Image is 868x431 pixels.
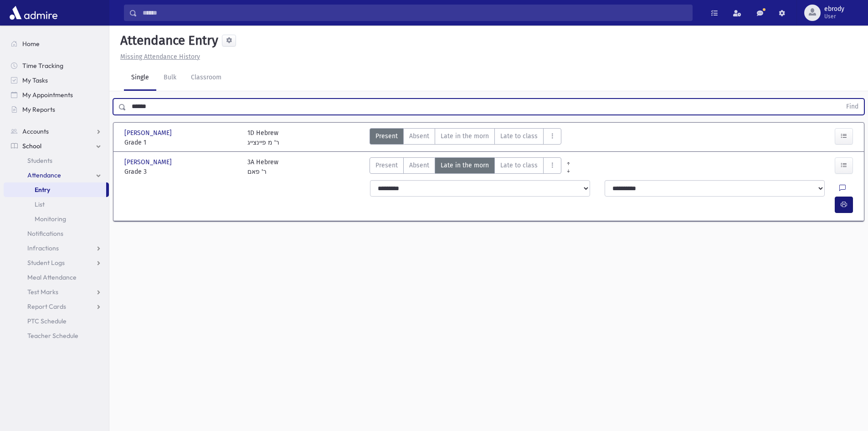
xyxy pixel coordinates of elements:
span: Teacher Schedule [27,332,78,340]
span: User [824,13,844,20]
a: My Appointments [4,88,109,102]
a: Bulk [156,65,184,91]
span: PTC Schedule [27,317,67,325]
a: Time Tracking [4,58,109,73]
span: Attendance [27,171,61,179]
button: Find [841,99,864,114]
span: Present [375,161,398,170]
span: Absent [409,131,429,141]
span: List [35,200,45,208]
span: Monitoring [35,215,66,223]
span: Absent [409,161,429,170]
div: AttTypes [370,157,561,177]
a: My Reports [4,102,109,117]
a: Student Logs [4,255,109,270]
a: Classroom [184,65,229,91]
a: Monitoring [4,212,109,226]
div: 1D Hebrew ר' מ פיינצייג [247,128,279,147]
span: School [22,142,41,150]
div: 3A Hebrew ר' פאם [247,157,278,177]
span: Home [22,40,40,48]
span: Late in the morn [441,161,489,170]
span: Late in the morn [441,131,489,141]
span: Test Marks [27,288,58,296]
a: Notifications [4,226,109,241]
a: Report Cards [4,299,109,314]
span: Accounts [22,127,49,135]
input: Search [137,5,692,21]
span: [PERSON_NAME] [124,157,174,167]
span: Entry [35,186,50,194]
a: Accounts [4,124,109,139]
div: AttTypes [370,128,561,147]
span: Report Cards [27,302,66,311]
span: Late to class [500,161,538,170]
span: Students [27,156,52,165]
a: Attendance [4,168,109,182]
a: Test Marks [4,285,109,299]
img: AdmirePro [7,4,60,22]
a: School [4,139,109,153]
span: Present [375,131,398,141]
span: Grade 3 [124,167,238,177]
a: Entry [4,182,106,197]
a: Meal Attendance [4,270,109,285]
a: Students [4,153,109,168]
span: Meal Attendance [27,273,77,281]
a: Missing Attendance History [117,53,200,61]
span: Notifications [27,229,63,238]
a: PTC Schedule [4,314,109,328]
a: Single [124,65,156,91]
h5: Attendance Entry [117,33,218,48]
a: My Tasks [4,73,109,88]
span: My Tasks [22,76,48,84]
span: [PERSON_NAME] [124,128,174,138]
a: Teacher Schedule [4,328,109,343]
a: List [4,197,109,212]
u: Missing Attendance History [120,53,200,61]
span: My Appointments [22,91,73,99]
span: Late to class [500,131,538,141]
span: Infractions [27,244,59,252]
span: ebrody [824,5,844,13]
span: Student Logs [27,259,65,267]
span: My Reports [22,105,55,114]
span: Time Tracking [22,62,63,70]
a: Home [4,36,109,51]
a: Infractions [4,241,109,255]
span: Grade 1 [124,138,238,147]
